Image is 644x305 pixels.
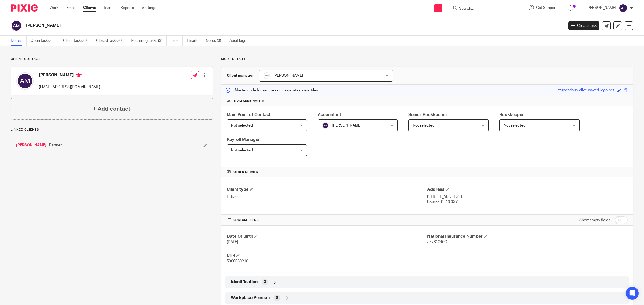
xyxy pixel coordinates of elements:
img: svg%3E [11,20,22,31]
span: Identification [231,279,258,285]
a: Email [66,5,75,10]
h4: + Add contact [93,105,130,113]
p: More details [221,57,633,61]
a: [PERSON_NAME] [16,143,46,148]
span: Accountant [318,113,341,117]
label: Show empty fields [579,217,610,223]
p: [PERSON_NAME] [587,5,616,10]
img: svg%3E [16,72,34,90]
span: 5980060216 [227,259,248,263]
img: Pixie [11,4,38,12]
span: Not selected [231,148,253,152]
span: 3 [264,279,266,285]
a: Settings [142,5,156,10]
span: [DATE] [227,240,238,244]
span: Other details [233,170,258,174]
img: svg%3E [322,122,328,129]
input: Search [459,6,507,11]
img: svg%3E [619,4,627,12]
p: [STREET_ADDRESS] [427,194,628,199]
a: Reports [120,5,134,10]
h4: UTR [227,253,427,259]
span: Get Support [536,6,557,10]
p: Client contacts [11,57,213,61]
img: Infinity%20Logo%20with%20Whitespace%20.png [264,72,270,79]
p: Bourne, PE10 0XY [427,199,628,205]
p: Linked clients [11,128,213,132]
a: Open tasks (1) [31,36,59,46]
span: Team assignments [233,99,265,103]
h3: Client manager [227,73,254,78]
i: Primary [76,72,82,78]
p: Master code for secure communications and files [225,88,318,93]
a: Emails [187,36,202,46]
span: Bookkeeper [499,113,524,117]
a: Recurring tasks (3) [131,36,167,46]
span: Not selected [504,124,525,127]
a: Notes (0) [206,36,225,46]
h4: CUSTOM FIELDS [227,218,427,222]
a: Clients [83,5,96,10]
h4: Client type [227,187,427,192]
a: Closed tasks (0) [96,36,127,46]
span: 0 [276,295,278,300]
span: Not selected [231,124,253,127]
a: Files [171,36,183,46]
span: Workplace Pension [231,295,270,301]
a: Create task [568,21,599,30]
h4: [PERSON_NAME] [39,72,100,79]
h4: National Insurance Number [427,234,628,239]
span: JZ731046C [427,240,447,244]
span: Partner [49,143,62,148]
p: [EMAIL_ADDRESS][DOMAIN_NAME] [39,84,100,90]
span: Senior Bookkeeper [408,113,447,117]
a: Team [104,5,112,10]
h4: Date Of Birth [227,234,427,239]
h2: [PERSON_NAME] [26,23,453,28]
p: Individual [227,194,427,199]
span: [PERSON_NAME] [332,124,361,127]
div: stupendous-olive-waved-lego-set [558,87,614,94]
a: Client tasks (0) [63,36,92,46]
a: Audit logs [229,36,250,46]
a: Details [11,36,27,46]
span: Payroll Manager [227,137,260,142]
a: Work [50,5,58,10]
span: Main Point of Contact [227,113,270,117]
span: [PERSON_NAME] [273,74,303,77]
span: Not selected [413,124,434,127]
h4: Address [427,187,628,192]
